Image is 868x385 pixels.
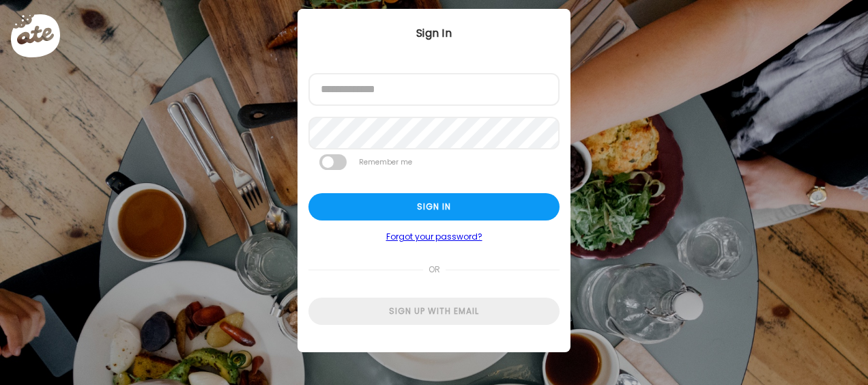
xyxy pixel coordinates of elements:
[308,298,560,325] div: Sign up with email
[298,25,570,42] div: Sign In
[423,256,446,283] span: or
[308,231,560,242] a: Forgot your password?
[358,154,414,170] label: Remember me
[308,193,560,220] div: Sign in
